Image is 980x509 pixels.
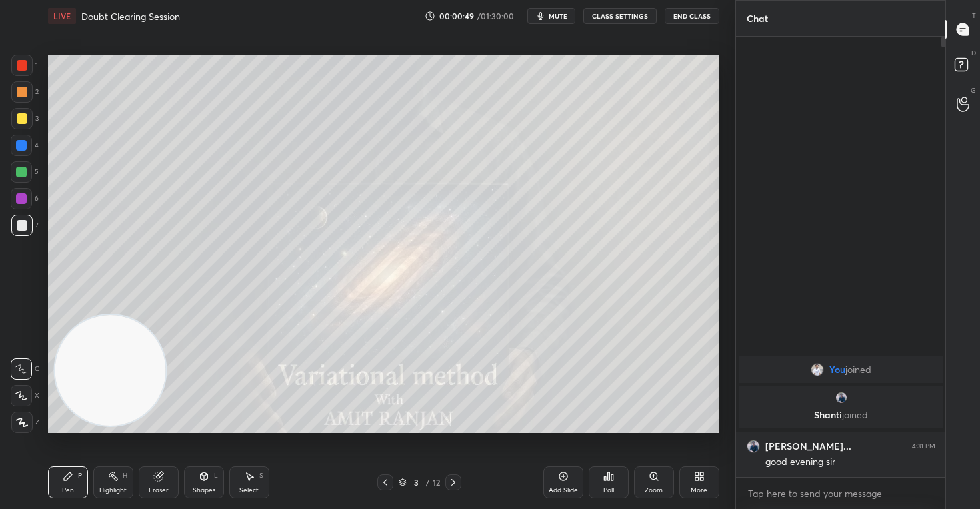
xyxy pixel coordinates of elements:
button: CLASS SETTINGS [583,8,657,24]
div: Eraser [149,487,169,494]
button: mute [527,8,575,24]
p: Shanti [747,410,935,420]
div: 4:31 PM [912,442,935,450]
span: mute [549,11,567,21]
div: X [11,385,39,406]
div: good evening sir [765,456,935,469]
div: grid [736,354,946,477]
div: Z [11,412,39,433]
p: D [971,48,976,58]
div: Pen [62,487,74,494]
h4: Doubt Clearing Session [81,10,180,23]
img: a200fcb8e4b8429081d4a3a55f975463.jpg [747,440,760,453]
div: 4 [11,135,39,156]
span: joined [845,364,871,375]
div: Select [239,487,259,494]
img: 5fec7a98e4a9477db02da60e09992c81.jpg [811,363,824,376]
div: LIVE [48,8,76,24]
div: P [78,472,82,479]
h6: [PERSON_NAME]... [765,440,851,452]
p: T [972,11,976,21]
div: / [425,478,429,486]
div: Highlight [99,487,127,494]
div: Shapes [193,487,215,494]
div: 12 [432,476,440,488]
div: 7 [11,215,39,236]
button: End Class [665,8,719,24]
p: G [971,85,976,95]
div: 6 [11,188,39,209]
div: H [123,472,127,479]
div: L [214,472,218,479]
div: 5 [11,161,39,183]
div: C [11,358,39,380]
div: Zoom [645,487,663,494]
div: Add Slide [549,487,578,494]
div: 1 [11,55,38,76]
span: joined [842,408,868,421]
div: More [691,487,707,494]
img: a200fcb8e4b8429081d4a3a55f975463.jpg [834,391,847,404]
div: Poll [603,487,614,494]
div: 3 [409,478,423,486]
div: S [259,472,263,479]
p: Chat [736,1,779,36]
span: You [829,364,845,375]
div: 3 [11,108,39,129]
div: 2 [11,81,39,103]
